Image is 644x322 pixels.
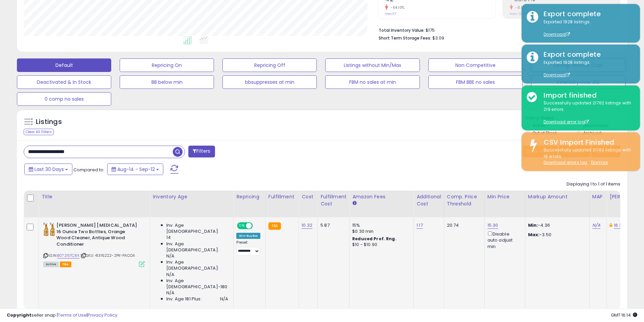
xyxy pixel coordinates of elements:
[352,242,408,248] div: $10 - $10.90
[58,312,87,318] a: Terms of Use
[544,72,570,78] a: Download
[591,159,608,165] u: Dismiss
[34,166,64,173] span: Last 30 Days
[528,231,540,238] strong: Max:
[236,193,263,200] div: Repricing
[611,312,637,318] span: 2025-10-13 16:14 GMT
[388,5,405,10] small: -64.10%
[17,92,111,106] button: 0 comp no sales
[166,290,174,296] span: N/A
[7,312,117,319] div: seller snap | |
[385,12,396,16] small: Prev: 117
[222,58,317,72] button: Repricing Off
[236,240,260,255] div: Preset:
[614,222,623,229] a: 16.31
[252,223,263,229] span: OFF
[539,100,635,125] div: Successfully updated 21762 listings with 219 errors.
[42,193,147,200] div: Title
[222,75,317,89] button: bbsuppresses at min
[325,58,420,72] button: Listings without Min/Max
[43,222,55,236] img: 41jVf1IZbuL._SL40_.jpg
[302,193,315,200] div: Cost
[88,312,117,318] a: Privacy Policy
[80,253,135,258] span: | SKU: 41316222-2PK-PACOA
[24,164,72,175] button: Last 30 Days
[513,5,527,10] small: -8.13%
[539,19,635,38] div: Exported 1928 listings.
[352,193,411,200] div: Amazon Fees
[320,193,347,207] div: Fulfillment Cost
[188,146,215,157] button: Filters
[302,222,312,229] a: 10.32
[447,222,479,228] div: 20.74
[416,222,423,229] a: 1.17
[539,59,635,78] div: Exported 1928 listings.
[528,193,587,200] div: Markup Amount
[236,233,260,239] div: Win BuyBox
[592,193,604,200] div: MAP
[539,138,635,147] div: CSV Import Finished
[539,9,635,19] div: Export complete
[487,193,522,200] div: Min Price
[320,222,344,228] div: 5.87
[57,253,79,258] a: B07215TC8K
[166,234,171,241] span: 14
[43,222,145,266] div: ASIN:
[166,278,228,290] span: Inv. Age [DEMOGRAPHIC_DATA]-180:
[416,193,441,207] div: Additional Cost
[487,230,520,250] div: Disable auto adjust min
[60,262,71,267] span: FBA
[153,193,231,200] div: Inventory Age
[352,200,356,206] small: Amazon Fees.
[107,164,163,175] button: Aug-14 - Sep-12
[528,232,584,238] p: -3.50
[73,167,104,173] span: Compared to:
[56,222,139,249] b: [PERSON_NAME] [MEDICAL_DATA] 16 Ounce Two Bottles, Orange Wood Cleaner, Antique Wood Conditioner
[592,222,600,229] a: N/A
[238,223,246,229] span: ON
[539,147,635,166] div: Successfully updated 21762 listings with 19 errors.
[352,236,397,242] b: Reduced Prof. Rng.
[544,31,570,37] a: Download
[379,35,431,41] b: Short Term Storage Fees:
[567,181,620,188] div: Displaying 1 to 1 of 1 items
[117,166,155,173] span: Aug-14 - Sep-12
[325,75,420,89] button: FBM no sales at min
[544,159,587,165] a: Download errors log
[166,222,228,234] span: Inv. Age [DEMOGRAPHIC_DATA]:
[36,117,62,127] h5: Listings
[432,35,444,41] span: $3.09
[268,193,296,200] div: Fulfillment
[166,253,174,259] span: N/A
[120,75,214,89] button: BB below min
[166,241,228,253] span: Inv. Age [DEMOGRAPHIC_DATA]:
[166,296,202,302] span: Inv. Age 181 Plus:
[539,91,635,100] div: Import finished
[220,296,228,302] span: N/A
[268,222,281,230] small: FBA
[43,262,59,267] span: All listings currently available for purchase on Amazon
[352,222,408,228] div: 15%
[166,272,174,278] span: N/A
[539,50,635,59] div: Export complete
[24,129,54,135] div: Clear All Filters
[17,75,111,89] button: Deactivated & In Stock
[544,119,589,125] a: Download error log
[428,58,523,72] button: Non Competitive
[528,222,538,228] strong: Min:
[528,222,584,228] p: -4.36
[428,75,523,89] button: FBM BBE no sales
[510,12,529,16] small: Prev: -31.36%
[120,58,214,72] button: Repricing On
[379,26,615,34] li: $175
[166,259,228,271] span: Inv. Age [DEMOGRAPHIC_DATA]:
[379,27,425,33] b: Total Inventory Value:
[17,58,111,72] button: Default
[447,193,482,207] div: Comp. Price Threshold
[7,312,31,318] strong: Copyright
[487,222,498,229] a: 15.30
[352,228,408,234] div: $0.30 min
